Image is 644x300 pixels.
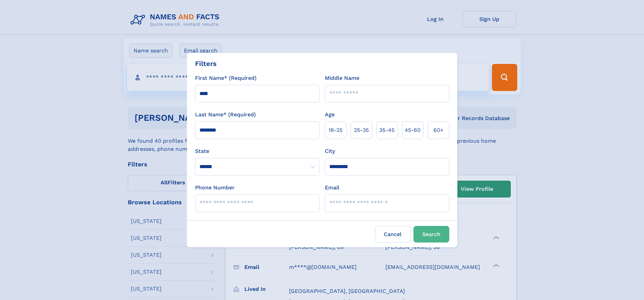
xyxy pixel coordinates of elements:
[379,126,395,134] span: 35‑45
[325,184,339,192] label: Email
[375,226,411,243] label: Cancel
[325,147,335,155] label: City
[195,59,217,69] div: Filters
[354,126,369,134] span: 25‑35
[195,184,235,192] label: Phone Number
[413,226,449,243] button: Search
[329,126,342,134] span: 18‑25
[195,147,319,155] label: State
[433,126,444,134] span: 60+
[195,74,257,82] label: First Name* (Required)
[405,126,421,134] span: 45‑60
[325,111,335,119] label: Age
[325,74,359,82] label: Middle Name
[195,111,256,119] label: Last Name* (Required)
